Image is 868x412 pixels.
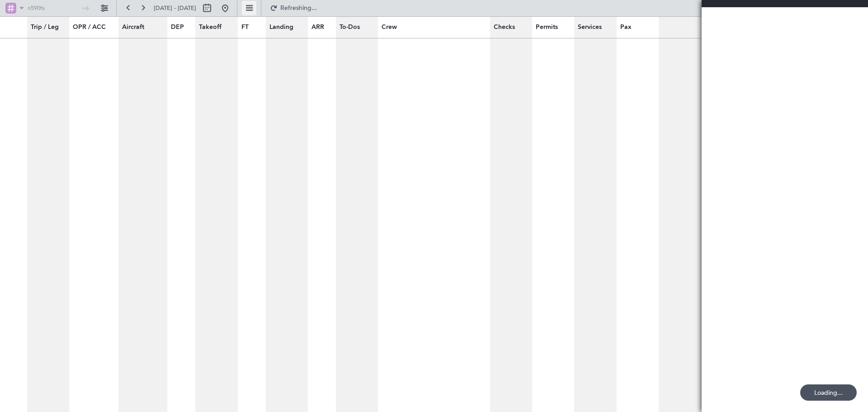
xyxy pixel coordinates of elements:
span: Aircraft [122,23,144,32]
span: Refreshing... [279,5,317,11]
span: Pax [620,23,632,32]
span: To-Dos [340,23,360,32]
div: Loading... [800,384,857,401]
span: DEP [171,23,184,32]
span: Landing [269,23,293,32]
button: Refreshing... [266,1,320,15]
span: FT [241,23,249,32]
span: [DATE] - [DATE] [154,4,196,12]
span: Crew [382,23,397,32]
span: Takeoff [199,23,222,32]
span: Checks [494,23,515,32]
span: ARR [311,23,324,32]
span: Permits [536,23,558,32]
span: Trip / Leg [31,23,59,32]
span: OPR / ACC [73,23,106,32]
span: Services [578,23,602,32]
